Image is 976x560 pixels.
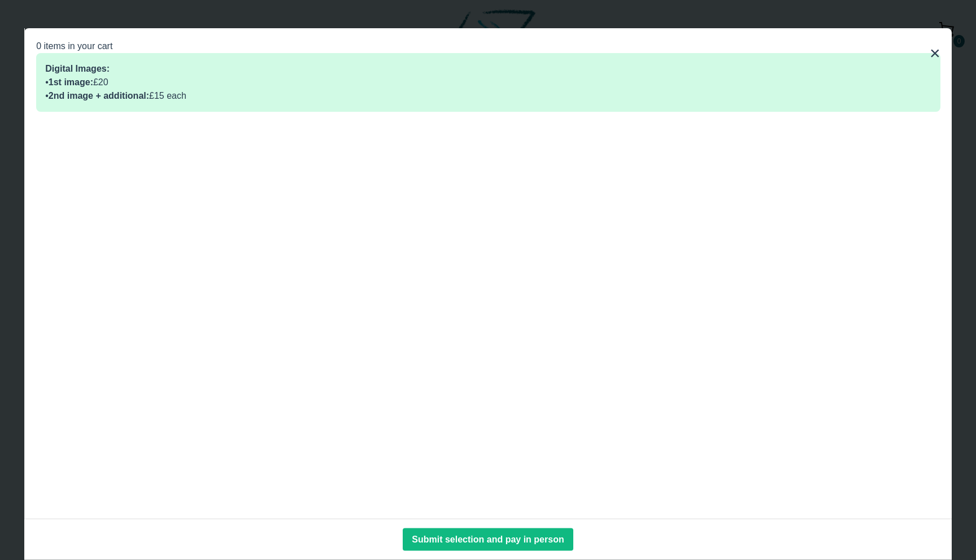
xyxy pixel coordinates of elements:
[930,40,940,67] button: ×
[45,64,110,73] span: Digital Images:
[45,62,931,103] p: • £20 • £15 each
[412,535,564,544] span: Submit selection and pay in person
[36,40,940,53] h2: 0 items in your cart
[403,528,573,551] button: Submit selection and pay in person
[49,91,149,100] span: 2nd image + additional:
[49,77,93,87] span: 1st image:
